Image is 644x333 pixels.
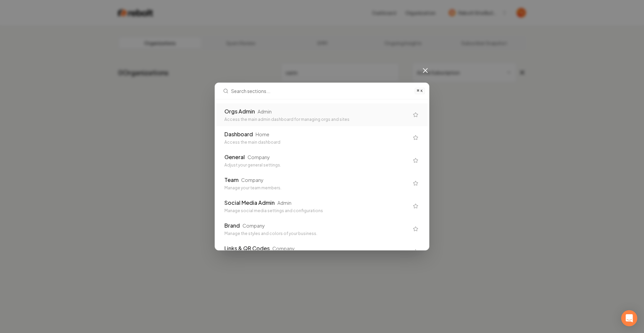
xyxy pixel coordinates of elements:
[224,185,409,191] div: Manage your team members.
[621,310,637,326] div: Open Intercom Messenger
[224,231,409,236] div: Manage the styles and colors of your business.
[224,130,253,138] div: Dashboard
[224,244,270,252] div: Links & QR Codes
[224,117,409,122] div: Access the main admin dashboard for managing orgs and sites
[215,99,429,250] div: Search sections...
[224,199,275,207] div: Social Media Admin
[231,83,411,99] input: Search sections...
[224,176,238,184] div: Team
[224,208,409,213] div: Manage social media settings and configurations
[224,222,240,230] div: Brand
[224,153,245,161] div: General
[277,199,291,206] div: Admin
[258,108,272,115] div: Admin
[243,222,265,229] div: Company
[241,177,264,183] div: Company
[224,140,409,145] div: Access the main dashboard
[248,154,270,160] div: Company
[224,107,255,115] div: Orgs Admin
[256,131,269,138] div: Home
[224,162,409,168] div: Adjust your general settings.
[272,245,295,252] div: Company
